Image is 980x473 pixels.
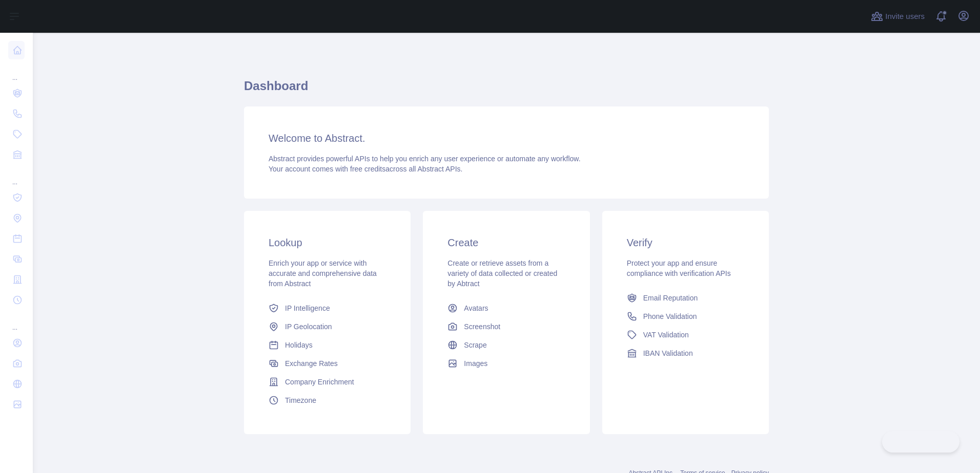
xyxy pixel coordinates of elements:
[885,11,925,23] span: Invite users
[464,303,488,313] span: Avatars
[443,336,569,354] a: Scrape
[269,259,377,288] span: Enrich your app or service with accurate and comprehensive data from Abstract
[285,340,313,350] span: Holidays
[269,165,462,173] span: Your account comes with across all Abstract APIs.
[285,303,330,313] span: IP Intelligence
[643,330,689,340] span: VAT Validation
[264,373,390,391] a: Company Enrichment
[869,8,927,25] button: Invite users
[269,155,581,163] span: Abstract provides powerful APIs to help you enrich any user experience or automate any workflow.
[643,293,698,303] span: Email Reputation
[443,354,569,373] a: Images
[447,235,565,250] h3: Create
[269,131,744,145] h3: Welcome to Abstract.
[623,326,748,344] a: VAT Validation
[285,358,338,369] span: Exchange Rates
[269,235,386,250] h3: Lookup
[447,259,557,288] span: Create or retrieve assets from a variety of data collected or created by Abtract
[643,311,697,321] span: Phone Validation
[264,336,390,354] a: Holidays
[627,259,731,277] span: Protect your app and ensure compliance with verification APIs
[264,354,390,373] a: Exchange Rates
[464,321,500,332] span: Screenshot
[623,344,748,362] a: IBAN Validation
[464,358,487,369] span: Images
[350,165,385,173] span: free credits
[443,299,569,317] a: Avatars
[627,235,744,250] h3: Verify
[643,348,693,358] span: IBAN Validation
[882,431,959,453] iframe: Toggle Customer Support
[264,299,390,317] a: IP Intelligence
[285,321,332,332] span: IP Geolocation
[623,289,748,307] a: Email Reputation
[8,61,25,82] div: ...
[264,391,390,410] a: Timezone
[443,317,569,336] a: Screenshot
[623,307,748,326] a: Phone Validation
[464,340,486,350] span: Scrape
[285,395,316,405] span: Timezone
[264,317,390,336] a: IP Geolocation
[244,78,769,102] h1: Dashboard
[8,311,25,332] div: ...
[285,377,354,387] span: Company Enrichment
[8,166,25,186] div: ...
